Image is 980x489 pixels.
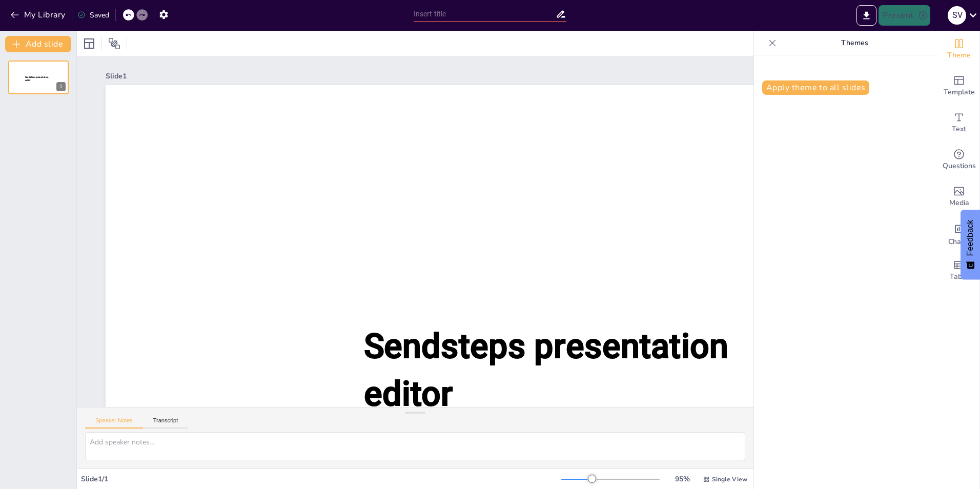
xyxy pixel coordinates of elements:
button: Speaker Notes [85,417,143,429]
span: Sendsteps presentation editor [25,76,49,81]
span: Position [108,37,120,50]
div: Add a table [938,252,979,289]
div: Slide 1 / 1 [81,474,561,484]
button: Export to PowerPoint [856,5,876,26]
span: Charts [948,236,970,248]
div: Add charts and graphs [938,215,979,252]
button: Transcript [143,417,189,429]
button: Add slide [5,36,71,52]
button: Present [879,5,930,26]
div: Layout [81,35,97,52]
span: Theme [947,50,971,61]
span: Media [949,197,969,209]
div: Get real-time input from your audience [938,141,979,178]
div: Change the overall theme [938,31,979,68]
div: Sendsteps presentation editor1 [8,60,69,94]
span: Template [944,87,975,98]
div: Add images, graphics, shapes or video [938,178,979,215]
span: Single View [712,475,747,483]
button: S V [948,5,966,26]
button: Feedback - Show survey [961,210,980,279]
p: Themes [781,31,928,55]
button: Apply theme to all slides [762,80,869,95]
div: Add text boxes [938,105,979,141]
span: Text [952,124,966,135]
div: Add ready made slides [938,68,979,105]
div: S V [948,6,966,25]
span: Table [950,271,968,282]
div: Slide 1 [106,71,930,81]
div: Saved [77,10,109,20]
span: Sendsteps presentation editor [364,326,728,414]
input: Insert title [414,7,556,22]
span: Feedback [966,220,975,256]
div: 1 [56,82,66,91]
span: Questions [943,160,976,172]
div: 95 % [670,474,695,484]
button: My Library [8,7,70,23]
